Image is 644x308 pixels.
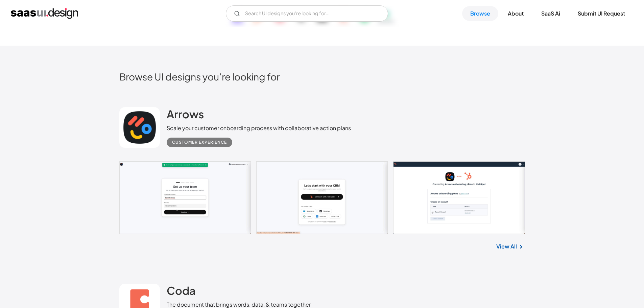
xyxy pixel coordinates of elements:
a: Coda [167,284,196,301]
a: Arrows [167,107,204,124]
h2: Browse UI designs you’re looking for [119,71,525,82]
a: View All [496,242,517,251]
div: Scale your customer onboarding process with collaborative action plans [167,124,351,132]
a: home [11,8,78,19]
a: Browse [462,6,498,21]
h2: Coda [167,284,196,297]
div: Customer Experience [172,138,227,146]
a: Submit UI Request [570,6,633,21]
input: Search UI designs you're looking for... [226,5,388,22]
h2: Arrows [167,107,204,121]
a: About [500,6,532,21]
a: SaaS Ai [533,6,568,21]
form: Email Form [226,5,388,22]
